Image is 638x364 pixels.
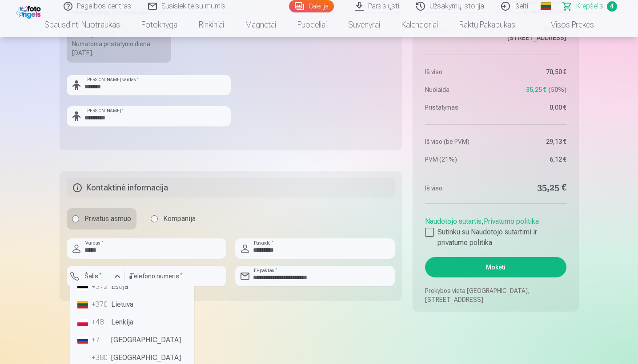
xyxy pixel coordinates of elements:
[500,155,566,164] dd: 6,12 €
[484,217,539,226] a: Privatumo politika
[92,352,109,363] div: +380
[500,67,566,76] dd: 70,50 €
[523,85,546,94] span: -35,25 €
[425,213,566,248] div: ,
[425,155,491,164] dt: PVM (21%)
[607,1,617,12] span: 4
[67,266,124,286] button: Šalis*
[92,317,109,328] div: +48
[92,281,109,292] div: +372
[74,331,191,349] li: [GEOGRAPHIC_DATA]
[526,12,605,37] a: Visos prekės
[81,272,105,281] label: Šalis
[67,208,136,229] label: Privatus asmuo
[425,286,566,304] p: Prekybos vieta [GEOGRAPHIC_DATA], [STREET_ADDRESS]
[92,299,109,310] div: +370
[449,12,526,37] a: Raktų pakabukas
[500,103,566,112] dd: 0,00 €
[425,227,566,248] label: Sutinku su Naudotojo sutartimi ir privatumo politika
[151,215,158,222] input: Kompanija
[425,257,566,277] button: Mokėti
[425,182,491,194] dt: Iš viso
[500,137,566,146] dd: 29,13 €
[425,217,482,226] a: Naudotojo sutartis
[34,12,131,37] a: Spausdinti nuotraukas
[74,313,191,331] li: Lenkija
[235,12,287,37] a: Magnetai
[72,40,166,57] div: Numatoma pristatymo diena [DATE].
[72,215,79,222] input: Privatus asmuo
[92,335,109,345] div: +7
[188,12,235,37] a: Rinkiniai
[74,278,191,296] li: Estija
[337,12,391,37] a: Suvenyrai
[425,137,491,146] dt: Iš viso (be PVM)
[131,12,188,37] a: Fotoknyga
[145,208,201,229] label: Kompanija
[425,67,491,76] dt: Iš viso
[67,178,395,198] h5: Kontaktinė informacija
[500,182,566,194] dd: 35,25 €
[391,12,449,37] a: Kalendoriai
[74,296,191,313] li: Lietuva
[425,85,491,94] dt: Nuolaida
[548,85,566,94] span: 50 %
[425,103,491,112] dt: Pristatymas
[576,1,603,12] span: Krepšelis
[287,12,337,37] a: Puodeliai
[16,4,43,19] img: /fa2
